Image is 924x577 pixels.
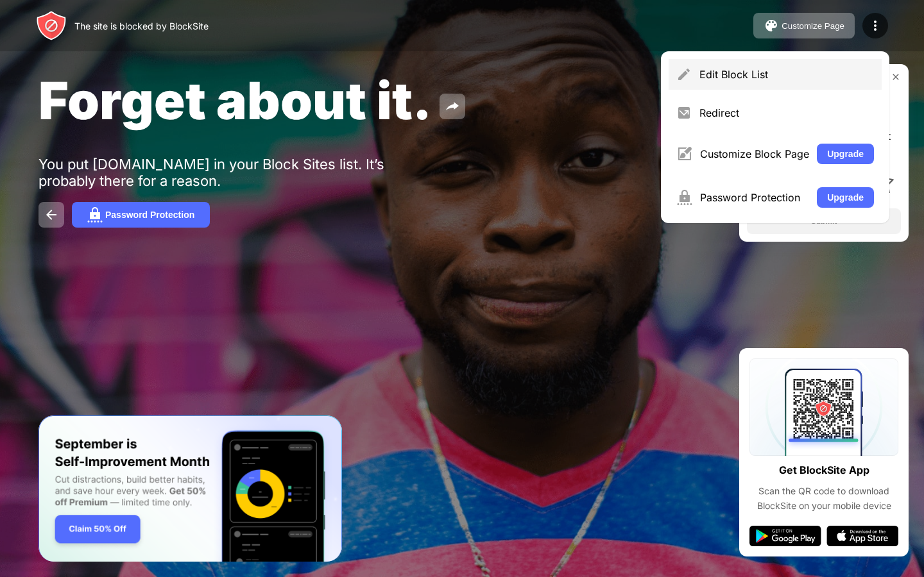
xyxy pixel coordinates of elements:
img: menu-icon.svg [868,18,883,33]
div: The site is blocked by BlockSite [74,21,209,31]
img: google-play.svg [749,526,821,546]
div: Password Protection [105,210,194,220]
div: Get BlockSite App [779,461,869,480]
iframe: Banner [38,415,342,562]
div: Scan the QR code to download BlockSite on your mobile device [749,484,898,513]
img: header-logo.svg [36,10,67,41]
img: password.svg [87,207,103,222]
img: menu-pencil.svg [676,67,692,82]
button: Customize Page [753,13,855,38]
img: rate-us-close.svg [891,72,901,82]
div: Customize Page [782,21,844,31]
img: menu-redirect.svg [676,105,692,121]
span: Forget about it. [38,69,432,131]
button: Upgrade [817,187,874,208]
div: Customize Block Page [700,147,809,160]
div: Redirect [699,106,874,119]
button: Password Protection [72,202,210,228]
div: You put [DOMAIN_NAME] in your Block Sites list. It’s probably there for a reason. [38,156,435,189]
img: back.svg [44,207,59,222]
img: app-store.svg [826,526,898,546]
img: share.svg [445,99,460,114]
div: Edit Block List [699,68,874,81]
img: menu-password.svg [676,190,692,205]
div: Password Protection [700,191,809,204]
button: Upgrade [817,144,874,164]
img: menu-customize.svg [676,146,692,162]
img: pallet.svg [764,18,779,33]
img: qrcode.svg [749,358,898,456]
